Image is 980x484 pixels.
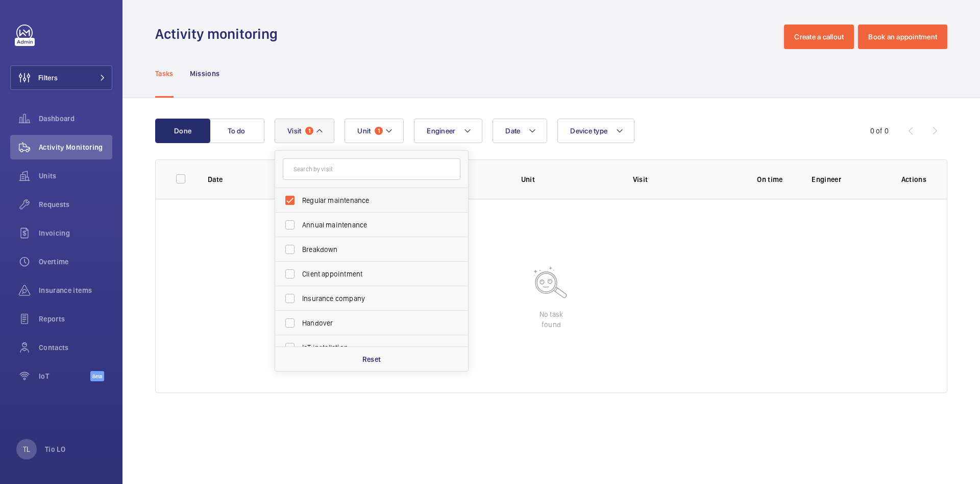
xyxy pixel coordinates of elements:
[493,119,547,143] button: Date
[302,244,443,255] span: Breakdown
[302,342,443,353] span: IoT installation
[155,25,284,43] h1: Activity monitoring
[287,127,301,135] span: Visit
[901,174,926,185] p: Actions
[302,220,443,230] span: Annual maintenance
[155,68,174,79] p: Tasks
[427,127,455,135] span: Engineer
[23,444,30,454] p: TL
[362,354,381,364] p: Reset
[375,127,383,135] span: 1
[305,127,313,135] span: 1
[39,371,90,381] span: IoT
[357,127,371,135] span: Unit
[283,158,460,180] input: Search by visit
[38,73,58,83] span: Filters
[745,174,795,185] p: On time
[858,25,947,49] button: Book an appointment
[45,444,65,454] p: Tio LO
[812,174,885,185] p: Engineer
[208,174,281,185] p: Date
[39,314,112,324] span: Reports
[90,371,104,381] span: Beta
[302,318,443,328] span: Handover
[570,127,607,135] span: Device type
[870,126,889,136] div: 0 of 0
[302,269,443,279] span: Client appointment
[39,199,112,210] span: Requests
[521,174,617,185] p: Unit
[10,65,112,90] button: Filters
[39,285,112,295] span: Insurance items
[39,257,112,267] span: Overtime
[505,127,520,135] span: Date
[633,174,728,185] p: Visit
[784,25,854,49] button: Create a callout
[557,119,634,143] button: Device type
[39,142,112,152] span: Activity Monitoring
[414,119,482,143] button: Engineer
[39,228,112,238] span: Invoicing
[540,309,563,330] p: No task found
[345,119,404,143] button: Unit1
[39,113,112,124] span: Dashboard
[190,68,220,79] p: Missions
[302,195,443,205] span: Regular maintenance
[209,119,264,143] button: To do
[302,293,443,304] span: Insurance company
[275,119,334,143] button: Visit1
[39,342,112,353] span: Contacts
[39,171,112,181] span: Units
[155,119,210,143] button: Done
